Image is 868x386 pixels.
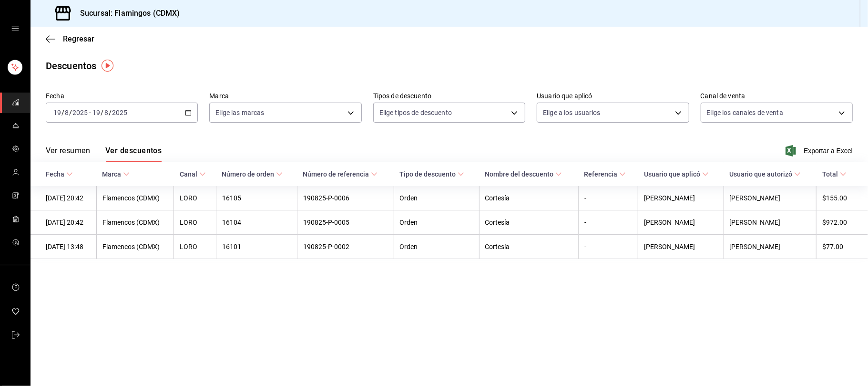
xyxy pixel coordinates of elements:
font: Usuario que autorizó [729,171,792,178]
font: Exportar a Excel [804,147,853,155]
input: ---- [72,109,88,116]
span: Usuario que autorizó [729,170,801,178]
span: Canal [180,170,206,178]
input: ---- [112,109,128,116]
font: 16104 [222,219,241,227]
span: Referencia [584,170,626,178]
font: [DATE] 20:42 [46,219,83,227]
font: Número de orden [222,171,274,178]
button: cajón abierto [11,25,19,32]
font: Tipo de descuento [399,171,456,178]
font: Número de referencia [303,171,369,178]
font: Flamencos (CDMX) [102,195,160,202]
font: [PERSON_NAME] [730,219,781,227]
font: 190825-P-0006 [303,195,349,202]
font: Regresar [63,34,94,43]
font: $155.00 [822,195,847,202]
font: Elige tipos de descuento [379,109,452,116]
font: LORO [180,243,197,251]
font: - [584,219,586,227]
span: Nombre del descuento [485,170,562,178]
font: - [584,195,586,202]
font: Elige a los usuarios [543,109,601,116]
font: 190825-P-0005 [303,219,349,227]
font: 190825-P-0002 [303,243,349,251]
font: Referencia [584,171,617,178]
font: Nombre del descuento [485,171,553,178]
font: Flamencos (CDMX) [102,219,160,227]
font: [PERSON_NAME] [644,219,695,227]
font: Orden [400,219,418,227]
font: LORO [180,219,197,227]
input: -- [64,109,69,116]
font: 16105 [222,195,241,202]
font: - [584,243,586,251]
font: Fecha [46,171,64,178]
input: -- [104,109,109,116]
font: $77.00 [822,243,843,251]
font: Canal de venta [701,93,745,100]
font: [PERSON_NAME] [730,243,781,251]
font: Orden [400,195,418,202]
font: [PERSON_NAME] [644,243,695,251]
input: -- [53,109,61,116]
font: Usuario que aplicó [537,93,592,100]
span: Número de referencia [303,170,378,178]
span: Usuario que aplicó [644,170,709,178]
font: / [69,109,72,116]
font: Ver resumen [46,146,90,155]
font: / [109,109,112,116]
span: Fecha [46,170,73,178]
font: [PERSON_NAME] [730,195,781,202]
span: Marca [102,170,130,178]
font: Ver descuentos [105,146,162,155]
font: Canal [180,171,197,178]
span: Tipo de descuento [399,170,464,178]
font: / [101,109,103,116]
font: Fecha [46,93,64,100]
button: Regresar [46,34,94,43]
font: Marca [209,93,229,100]
font: - [89,109,91,116]
font: Tipos de descuento [373,93,431,100]
button: Exportar a Excel [787,145,853,156]
font: / [61,109,64,116]
font: Sucursal: Flamingos (CDMX) [80,9,180,18]
font: Marca [102,171,121,178]
span: Número de orden [222,170,283,178]
font: Cortesía [485,243,510,251]
font: Cortesía [485,195,510,202]
font: Cortesía [485,219,510,227]
div: pestañas de navegación [46,146,162,162]
font: [DATE] 20:42 [46,195,83,202]
font: Descuentos [46,60,96,72]
font: Orden [400,243,418,251]
input: -- [92,109,101,116]
font: Usuario que aplicó [644,171,700,178]
font: LORO [180,195,197,202]
font: Elige los canales de venta [707,109,783,116]
img: Marcador de información sobre herramientas [102,60,113,72]
font: $972.00 [822,219,847,227]
span: Total [822,170,847,178]
font: 16101 [222,243,241,251]
font: [DATE] 13:48 [46,243,83,251]
font: Flamencos (CDMX) [102,243,160,251]
font: Elige las marcas [215,109,264,116]
font: [PERSON_NAME] [644,195,695,202]
font: Total [822,171,838,178]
